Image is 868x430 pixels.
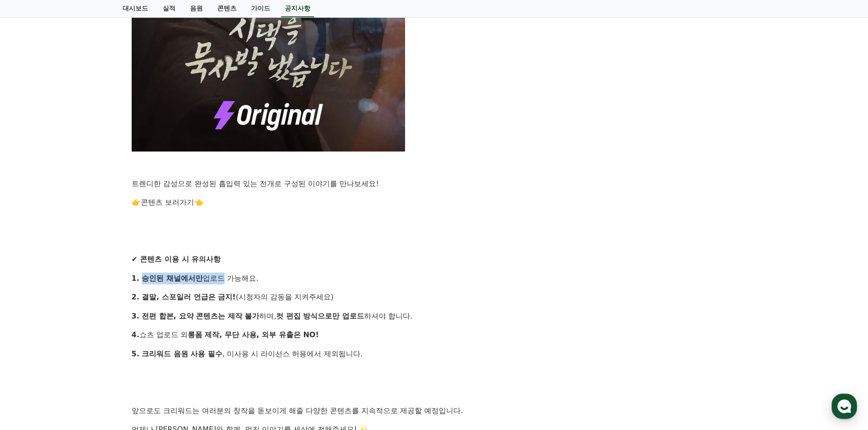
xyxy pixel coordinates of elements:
a: 콘텐츠 보러가기 [141,198,194,207]
strong: 4. [132,330,139,339]
strong: 3. 전편 합본, 요약 콘텐츠는 제작 불가 [132,312,260,320]
p: (시청자의 감동을 지켜주세요) [132,291,737,303]
p: 하며, 하셔야 합니다. [132,310,737,322]
a: 대화 [60,288,118,311]
strong: 1. 승인된 채널에서만 [132,274,203,283]
p: 쇼츠 업로드 외 [132,329,737,341]
p: 👉 👈 [132,197,737,208]
span: 설정 [141,302,152,309]
span: 홈 [29,302,34,309]
p: 업로드 가능해요. [132,273,737,284]
strong: 컷 편집 방식으로만 업로드 [276,312,364,320]
span: 대화 [83,303,94,310]
p: , 미사용 시 라이선스 허용에서 제외됩니다. [132,348,737,360]
strong: ✔ 콘텐츠 이용 시 유의사항 [132,255,221,263]
p: 앞으로도 크리워드는 여러분의 창작을 돋보이게 해줄 다양한 콘텐츠를 지속적으로 제공할 예정입니다. [132,405,737,417]
strong: 2. 결말, 스포일러 언급은 금지! [132,293,236,301]
strong: 5. 크리워드 음원 사용 필수 [132,349,223,358]
a: 설정 [118,288,175,311]
strong: 롱폼 제작, 무단 사용, 외부 유출은 NO! [188,330,319,339]
p: 트렌디한 감성으로 완성된 흡입력 있는 전개로 구성된 이야기를 만나보세요! [132,178,737,190]
a: 홈 [3,288,60,311]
